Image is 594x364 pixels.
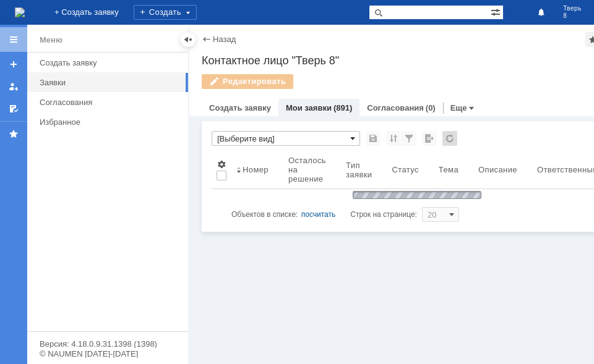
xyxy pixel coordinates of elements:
[334,103,352,112] div: (891)
[286,103,332,112] a: Мои заявки
[478,165,517,174] div: Описание
[301,207,336,222] div: посчитать
[387,151,433,189] th: Статус
[4,77,24,96] a: Мои заявки
[35,73,186,92] a: Заявки
[231,207,417,222] i: Строк на странице:
[392,165,418,174] div: Статус
[366,131,381,146] div: Сохранить вид
[386,131,401,146] div: Сортировка...
[40,117,167,127] div: Избранное
[243,165,269,174] div: Номер
[15,7,25,17] a: Перейти на домашнюю страницу
[213,35,236,44] a: Назад
[35,93,186,112] a: Согласования
[181,32,196,47] div: Скрыть меню
[217,159,226,169] span: Настройки
[134,5,197,20] div: Создать
[40,350,176,358] div: © NAUMEN [DATE]-[DATE]
[4,99,24,119] a: Мои согласования
[491,6,503,17] span: Расширенный поиск
[563,12,582,20] span: 8
[209,103,271,112] a: Создать заявку
[346,161,372,179] div: Тип заявки
[341,151,387,189] th: Тип заявки
[563,5,582,12] span: Тверь
[288,156,326,184] div: Осталось на решение
[349,189,485,201] img: wJIQAAOwAAAAAAAAAAAA==
[40,78,181,87] div: Заявки
[40,33,62,48] div: Меню
[426,103,436,112] div: (0)
[35,53,186,72] a: Создать заявку
[231,151,283,189] th: Номер
[442,131,457,146] div: Обновлять список
[439,165,458,174] div: Тема
[15,7,25,17] img: logo
[4,54,24,74] a: Создать заявку
[367,103,424,112] a: Согласования
[40,340,176,348] div: Версия: 4.18.0.9.31.1398 (1398)
[283,151,341,189] th: Осталось на решение
[450,103,467,112] a: Еще
[40,98,181,107] div: Согласования
[231,210,298,219] span: Объектов в списке:
[422,131,437,146] div: Экспорт списка
[402,131,416,146] div: Фильтрация...
[434,151,473,189] th: Тема
[40,58,181,67] div: Создать заявку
